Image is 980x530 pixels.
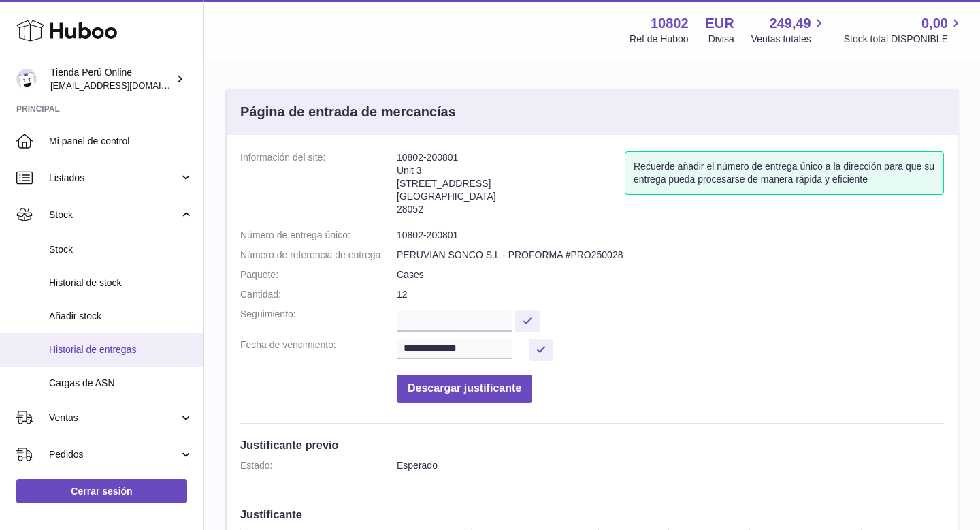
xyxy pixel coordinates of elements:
dt: Número de entrega único: [240,229,397,242]
span: Añadir stock [49,310,193,323]
span: Stock total DISPONIBLE [844,33,964,46]
dt: Cantidad: [240,288,397,301]
a: Cerrar sesión [16,479,187,503]
button: Descargar justificante [397,375,532,403]
dt: Fecha de vencimiento: [240,339,397,361]
dt: Seguimiento: [240,308,397,332]
h3: Justificante [240,507,944,522]
span: 249,49 [770,14,811,33]
span: Pedidos [49,448,179,461]
strong: EUR [706,14,734,33]
span: [EMAIL_ADDRESS][DOMAIN_NAME] [50,80,200,91]
h3: Página de entrada de mercancías [240,103,456,121]
span: Mi panel de control [49,135,193,148]
strong: 10802 [651,14,689,33]
dd: Esperado [397,459,944,472]
div: Recuerde añadir el número de entrega único a la dirección para que su entrega pueda procesarse de... [625,151,944,195]
span: Listados [49,172,179,185]
div: Divisa [708,33,734,46]
span: Historial de entregas [49,343,193,356]
dd: PERUVIAN SONCO S.L - PROFORMA #PRO250028 [397,249,944,262]
div: Tienda Perú Online [50,66,173,92]
span: Historial de stock [49,277,193,290]
img: contacto@tiendaperuonline.com [16,69,37,89]
dt: Paquete: [240,268,397,281]
address: 10802-200801 Unit 3 [STREET_ADDRESS] [GEOGRAPHIC_DATA] 28052 [397,151,625,222]
span: Cargas de ASN [49,377,193,390]
span: Stock [49,208,179,221]
dd: 12 [397,288,944,301]
div: Ref de Huboo [630,33,688,46]
dd: 10802-200801 [397,229,944,242]
a: 0,00 Stock total DISPONIBLE [844,14,964,46]
dd: Cases [397,268,944,281]
span: Ventas totales [751,33,827,46]
span: 0,00 [921,14,948,33]
span: Ventas [49,411,179,424]
dt: Número de referencia de entrega: [240,249,397,262]
dt: Información del site: [240,151,397,222]
span: Stock [49,243,193,256]
dt: Estado: [240,459,397,472]
h3: Justificante previo [240,437,944,452]
a: 249,49 Ventas totales [751,14,827,46]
